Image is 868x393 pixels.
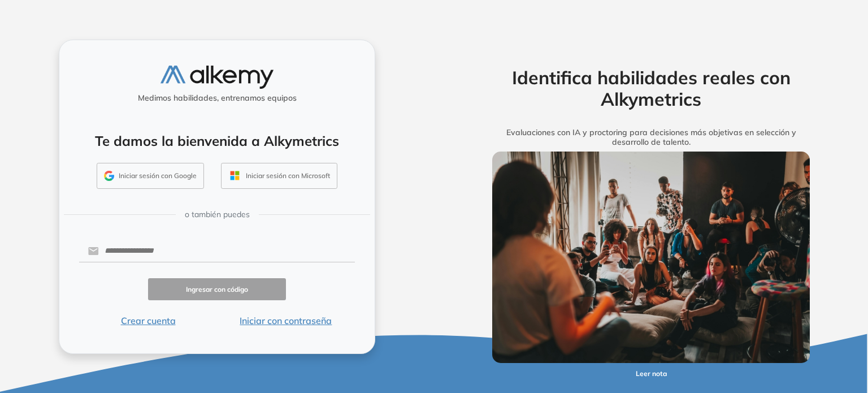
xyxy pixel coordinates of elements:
button: Crear cuenta [79,314,217,327]
button: Leer nota [607,363,695,385]
span: o también puedes [185,209,250,221]
button: Iniciar sesión con Google [97,163,204,189]
h2: Identifica habilidades reales con Alkymetrics [475,67,827,110]
button: Iniciar sesión con Microsoft [221,163,337,189]
img: OUTLOOK_ICON [228,169,241,182]
h4: Te damos la bienvenida a Alkymetrics [74,133,360,149]
button: Ingresar con código [148,278,286,300]
h5: Medimos habilidades, entrenamos equipos [64,93,370,103]
img: img-more-info [492,152,810,363]
button: Iniciar con contraseña [217,314,355,327]
img: GMAIL_ICON [104,171,114,181]
img: logo-alkemy [160,66,274,89]
h5: Evaluaciones con IA y proctoring para decisiones más objetivas en selección y desarrollo de talento. [475,128,827,147]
